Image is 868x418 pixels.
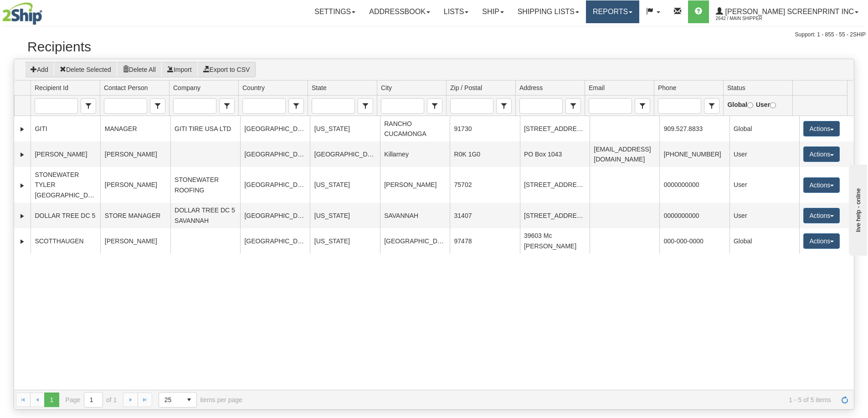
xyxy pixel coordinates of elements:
[219,98,235,114] span: Company
[727,83,745,92] span: Status
[635,98,650,114] span: Email
[770,102,776,108] input: User
[450,83,482,92] span: Zip / Postal
[803,146,840,162] button: Actions
[380,228,450,254] td: [GEOGRAPHIC_DATA]
[511,0,586,23] a: Shipping lists
[496,98,512,114] span: Zip / Postal
[747,102,753,108] input: Global
[475,0,510,23] a: Ship
[44,393,59,407] span: Page 1
[238,96,308,116] td: filter cell
[240,203,310,228] td: [GEOGRAPHIC_DATA]
[704,98,719,114] span: Phone
[723,8,854,15] span: [PERSON_NAME] Screenprint Inc
[81,98,96,114] span: Recipient Id
[362,0,437,23] a: Addressbook
[289,99,303,113] span: select
[310,116,380,141] td: [US_STATE]
[169,96,238,116] td: filter cell
[427,99,442,113] span: select
[590,141,659,167] td: [EMAIL_ADDRESS][DOMAIN_NAME]
[380,141,450,167] td: Killarney
[35,83,68,92] span: Recipient Id
[14,59,854,81] div: grid toolbar
[66,392,117,408] span: Page of 1
[437,0,475,23] a: Lists
[18,237,27,246] a: Expand
[18,125,27,134] a: Expand
[31,116,100,141] td: GITI
[18,212,27,221] a: Expand
[240,167,310,202] td: [GEOGRAPHIC_DATA]
[729,203,799,228] td: User
[446,96,515,116] td: filter cell
[100,228,170,254] td: [PERSON_NAME]
[173,83,200,92] span: Company
[380,116,450,141] td: RANCHO CUCAMONGA
[659,141,729,167] td: [PHONE_NUMBER]
[308,96,377,116] td: filter cell
[100,203,170,228] td: STORE MANAGER
[100,96,169,116] td: filter cell
[27,39,841,54] h2: Recipients
[497,99,511,113] span: select
[658,83,676,92] span: Phone
[312,99,354,113] input: State
[100,116,170,141] td: MANAGER
[18,150,27,159] a: Expand
[310,203,380,228] td: [US_STATE]
[520,99,562,113] input: Address
[31,167,100,202] td: STONEWATER TYLER [GEOGRAPHIC_DATA]
[358,99,373,113] span: select
[310,141,380,167] td: [GEOGRAPHIC_DATA]
[803,208,840,223] button: Actions
[31,228,100,254] td: SCOTTHAUGEN
[381,99,423,113] input: City
[240,116,310,141] td: [GEOGRAPHIC_DATA]
[380,203,450,228] td: SAVANNAH
[519,83,543,92] span: Address
[84,393,103,407] input: Page 1
[658,99,700,113] input: Phone
[288,98,304,114] span: Country
[729,116,799,141] td: Global
[727,100,753,110] label: Global
[104,99,146,113] input: Contact Person
[520,203,590,228] td: [STREET_ADDRESS]
[164,395,176,404] span: 25
[756,100,776,110] label: User
[2,31,866,39] div: Support: 1 - 855 - 55 - 2SHIP
[450,116,519,141] td: 91730
[170,167,240,202] td: STONEWATER ROOFING
[54,62,117,77] button: Delete Selected
[729,228,799,254] td: Global
[586,0,639,23] a: Reports
[520,167,590,202] td: [STREET_ADDRESS]
[117,62,162,77] button: Delete All
[450,167,519,202] td: 75702
[589,83,605,92] span: Email
[31,203,100,228] td: DOLLAR TREE DC 5
[450,203,519,228] td: 31407
[729,167,799,202] td: User
[18,181,27,190] a: Expand
[161,62,198,77] button: Import
[520,116,590,141] td: [STREET_ADDRESS]
[520,141,590,167] td: PO Box 1043
[104,83,148,92] span: Contact Person
[565,98,581,114] span: Address
[240,141,310,167] td: [GEOGRAPHIC_DATA]
[150,99,165,113] span: select
[635,99,650,113] span: select
[803,177,840,193] button: Actions
[716,14,784,23] span: 2642 / Main Shipper
[81,99,96,113] span: select
[312,83,327,92] span: State
[659,167,729,202] td: 0000000000
[358,98,373,114] span: State
[243,99,285,113] input: Country
[659,228,729,254] td: 000-000-0000
[659,203,729,228] td: 0000000000
[100,141,170,167] td: [PERSON_NAME]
